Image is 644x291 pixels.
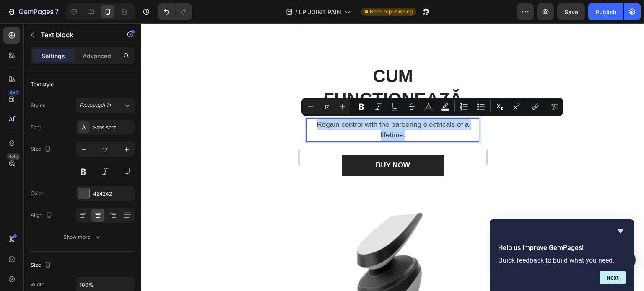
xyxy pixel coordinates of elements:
div: Color [31,190,44,197]
div: Editor contextual toolbar [301,98,563,116]
div: Show more [63,233,102,241]
div: Styles [31,102,45,109]
span: Save [564,8,578,15]
button: Show more [31,229,135,245]
button: Save [557,3,585,20]
button: Publish [588,3,623,20]
div: 424242 [93,190,132,198]
div: 450 [8,89,20,96]
div: Align [31,210,54,221]
p: Text block [41,30,112,40]
div: Sans-serif [93,124,132,131]
span: LP JOINT PAIN [299,8,341,16]
p: Advanced [83,52,111,60]
div: Size [31,144,53,155]
button: Paragraph 1* [76,98,135,113]
h2: Help us improve GemPages! [498,243,626,253]
div: Font [31,124,41,131]
button: 7 [3,3,62,20]
div: Undo/Redo [158,3,192,20]
span: Paragraph 1* [80,102,112,109]
iframe: Design area [300,23,486,291]
span: Need republishing [370,8,413,15]
p: 7 [55,7,59,17]
div: Publish [595,8,616,16]
button: Next question [600,271,626,284]
button: Hide survey [615,226,626,236]
div: Beta [6,153,20,160]
div: Size [31,260,53,271]
div: Width [31,281,44,288]
div: Help us improve GemPages! [498,226,626,284]
p: Settings [42,52,65,60]
p: Quick feedback to build what you need. [498,256,626,264]
span: / [295,8,297,16]
div: Text style [31,81,54,88]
